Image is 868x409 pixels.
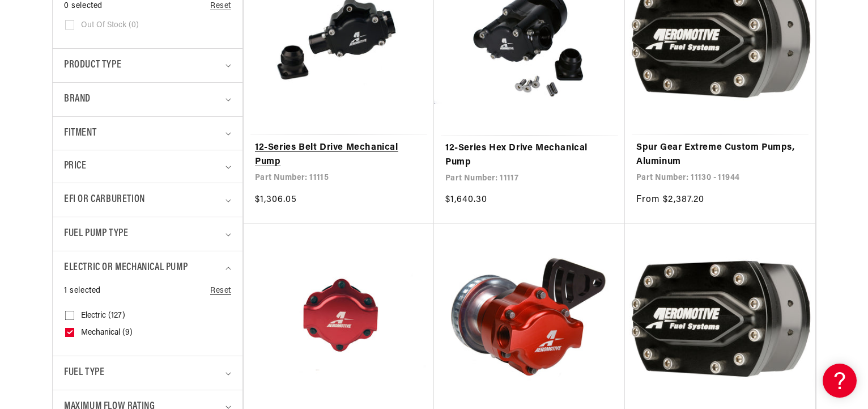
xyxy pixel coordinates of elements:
[64,183,231,217] summary: EFI or Carburetion (0 selected)
[64,365,104,381] span: Fuel Type
[64,91,91,108] span: Brand
[64,251,231,285] summary: Electric or Mechanical Pump (1 selected)
[64,260,188,276] span: Electric or Mechanical Pump
[64,285,101,297] span: 1 selected
[81,328,133,338] span: Mechanical (9)
[81,20,139,31] span: Out of stock (0)
[64,356,231,390] summary: Fuel Type (0 selected)
[255,141,423,170] a: 12-Series Belt Drive Mechanical Pump
[81,311,125,321] span: Electric (127)
[636,141,804,170] a: Spur Gear Extreme Custom Pumps, Aluminum
[64,125,96,142] span: Fitment
[64,192,145,208] span: EFI or Carburetion
[64,150,231,183] summary: Price
[210,285,231,297] a: Reset
[64,226,128,242] span: Fuel Pump Type
[64,117,231,150] summary: Fitment (0 selected)
[445,141,614,170] a: 12-Series Hex Drive Mechanical Pump
[64,83,231,116] summary: Brand (0 selected)
[64,217,231,251] summary: Fuel Pump Type (0 selected)
[64,49,231,82] summary: Product type (0 selected)
[64,57,121,74] span: Product type
[64,159,86,174] span: Price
